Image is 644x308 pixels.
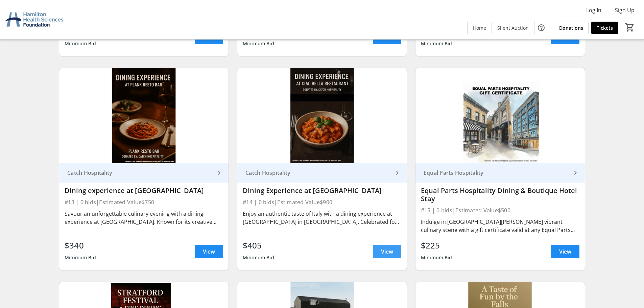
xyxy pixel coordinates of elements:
mat-icon: keyboard_arrow_right [393,169,401,177]
span: Silent Auction [497,24,529,31]
div: $405 [243,239,274,252]
div: Equal Parts Hospitality Dining & Boutique Hotel Stay [421,187,579,203]
div: Minimum Bid [421,38,452,50]
a: View [195,31,223,44]
div: Catch Hospitality [243,169,393,176]
div: Enjoy an authentic taste of Italy with a dining experience at [GEOGRAPHIC_DATA] in [GEOGRAPHIC_DA... [243,210,401,226]
div: Minimum Bid [65,38,96,50]
a: Tickets [591,22,618,34]
div: Minimum Bid [65,252,96,264]
button: Help [534,21,548,34]
div: #14 | 0 bids | Estimated Value $900 [243,197,401,207]
img: Dining experience at Plank Restaurant [59,68,229,163]
a: Home [468,22,492,34]
div: Dining Experience at [GEOGRAPHIC_DATA] [243,187,401,195]
a: Silent Auction [492,22,534,34]
div: Catch Hospitality [65,169,215,176]
div: Minimum Bid [421,252,452,264]
div: Savour an unforgettable culinary evening with a dining experience at [GEOGRAPHIC_DATA]. Known for... [65,210,223,226]
div: $340 [65,239,96,252]
span: Tickets [597,24,613,31]
mat-icon: keyboard_arrow_right [215,169,223,177]
div: #13 | 0 bids | Estimated Value $750 [65,197,223,207]
img: Hamilton Health Sciences Foundation's Logo [4,3,64,37]
span: View [381,247,393,256]
button: Cart [624,21,636,33]
button: Sign Up [610,5,640,16]
div: Equal Parts Hospitality [421,169,571,176]
a: Catch Hospitality [237,163,407,183]
a: View [551,31,579,44]
a: Equal Parts Hospitality [415,163,585,183]
div: Minimum Bid [243,38,274,50]
button: Log In [581,5,607,16]
img: Dining Experience at Ciao Bella Restaurant [237,68,407,163]
div: #15 | 0 bids | Estimated Value $500 [421,206,579,215]
span: Sign Up [615,6,635,14]
a: View [373,245,401,258]
a: View [195,245,223,258]
mat-icon: keyboard_arrow_right [571,169,579,177]
a: View [373,31,401,44]
div: Dining experience at [GEOGRAPHIC_DATA] [65,187,223,195]
div: Indulge in [GEOGRAPHIC_DATA][PERSON_NAME] vibrant culinary scene with a gift certificate valid at... [421,218,579,234]
a: Donations [554,22,589,34]
div: $225 [421,239,452,252]
img: Equal Parts Hospitality Dining & Boutique Hotel Stay [415,68,585,163]
a: View [551,245,579,258]
span: Log In [586,6,601,14]
span: Donations [559,24,583,31]
a: Catch Hospitality [59,163,229,183]
span: Home [473,24,486,31]
div: Minimum Bid [243,252,274,264]
span: View [559,247,571,256]
span: View [203,247,215,256]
